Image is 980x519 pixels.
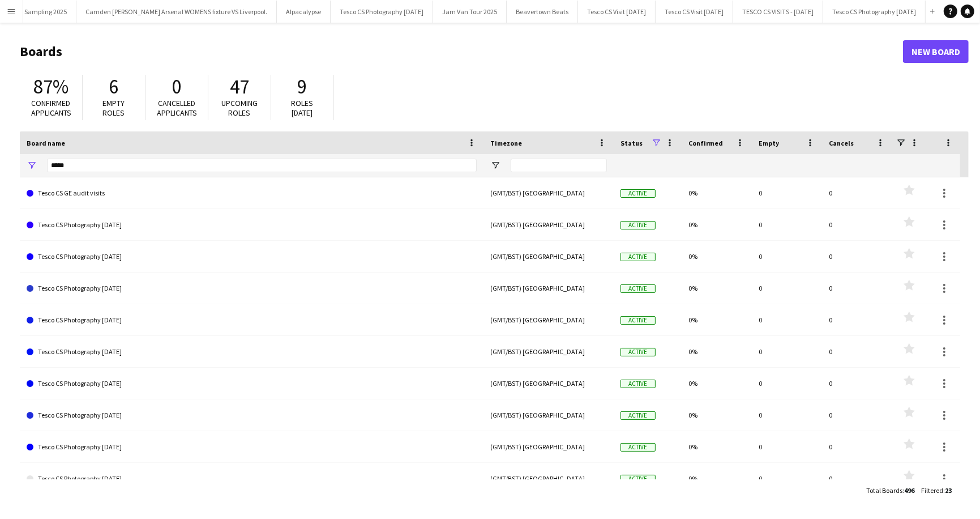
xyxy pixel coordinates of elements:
[47,159,477,172] input: Board name Filter Input
[759,139,779,147] span: Empty
[2,1,76,23] button: NUS Sampling 2025
[507,1,578,23] button: Beavertown Beats
[483,273,614,304] div: (GMT/BST) [GEOGRAPHIC_DATA]
[433,1,507,23] button: Jam Van Tour 2025
[733,1,823,23] button: TESCO CS VISITS - [DATE]
[578,1,656,23] button: Tesco CS Visit [DATE]
[682,241,752,272] div: 0%
[103,98,125,118] span: Empty roles
[866,479,914,501] div: :
[620,316,656,325] span: Active
[822,304,892,335] div: 0
[822,209,892,240] div: 0
[31,98,71,118] span: Confirmed applicants
[620,221,656,229] span: Active
[656,1,733,23] button: Tesco CS Visit [DATE]
[157,98,197,118] span: Cancelled applicants
[27,209,477,241] a: Tesco CS Photography [DATE]
[822,399,892,431] div: 0
[27,399,477,431] a: Tesco CS Photography [DATE]
[620,380,656,388] span: Active
[483,399,614,431] div: (GMT/BST) [GEOGRAPHIC_DATA]
[752,336,822,367] div: 0
[27,139,65,147] span: Board name
[292,98,314,118] span: Roles [DATE]
[620,284,656,293] span: Active
[752,177,822,209] div: 0
[490,139,522,147] span: Timezone
[822,177,892,209] div: 0
[682,463,752,494] div: 0%
[682,177,752,209] div: 0%
[483,463,614,494] div: (GMT/BST) [GEOGRAPHIC_DATA]
[27,304,477,336] a: Tesco CS Photography [DATE]
[27,177,477,209] a: Tesco CS GE audit visits
[27,241,477,273] a: Tesco CS Photography [DATE]
[27,273,477,304] a: Tesco CS Photography [DATE]
[752,463,822,494] div: 0
[682,431,752,462] div: 0%
[27,431,477,463] a: Tesco CS Photography [DATE]
[20,43,903,60] h1: Boards
[688,139,723,147] span: Confirmed
[752,241,822,272] div: 0
[866,486,902,495] span: Total Boards
[298,74,307,99] span: 9
[230,74,249,99] span: 47
[221,98,258,118] span: Upcoming roles
[511,159,607,172] input: Timezone Filter Input
[682,336,752,367] div: 0%
[829,139,854,147] span: Cancels
[483,431,614,462] div: (GMT/BST) [GEOGRAPHIC_DATA]
[277,1,331,23] button: Alpacalypse
[620,475,656,483] span: Active
[752,431,822,462] div: 0
[620,189,656,198] span: Active
[752,368,822,399] div: 0
[490,160,500,171] button: Open Filter Menu
[752,273,822,304] div: 0
[822,431,892,462] div: 0
[27,160,37,171] button: Open Filter Menu
[682,399,752,431] div: 0%
[822,368,892,399] div: 0
[822,336,892,367] div: 0
[921,486,943,495] span: Filtered
[483,336,614,367] div: (GMT/BST) [GEOGRAPHIC_DATA]
[483,304,614,335] div: (GMT/BST) [GEOGRAPHIC_DATA]
[33,74,69,99] span: 87%
[620,348,656,356] span: Active
[76,1,277,23] button: Camden [PERSON_NAME] Arsenal WOMENS fixture VS Liverpool.
[903,40,969,63] a: New Board
[483,368,614,399] div: (GMT/BST) [GEOGRAPHIC_DATA]
[752,399,822,431] div: 0
[945,486,952,495] span: 23
[172,74,182,99] span: 0
[109,74,119,99] span: 6
[904,486,914,495] span: 496
[27,463,477,495] a: Tesco CS Photography [DATE]
[483,241,614,272] div: (GMT/BST) [GEOGRAPHIC_DATA]
[620,253,656,261] span: Active
[620,411,656,420] span: Active
[620,443,656,452] span: Active
[823,1,926,23] button: Tesco CS Photography [DATE]
[822,463,892,494] div: 0
[682,209,752,240] div: 0%
[27,368,477,399] a: Tesco CS Photography [DATE]
[822,273,892,304] div: 0
[331,1,433,23] button: Tesco CS Photography [DATE]
[752,209,822,240] div: 0
[921,479,952,501] div: :
[682,273,752,304] div: 0%
[27,336,477,368] a: Tesco CS Photography [DATE]
[620,139,643,147] span: Status
[752,304,822,335] div: 0
[483,177,614,209] div: (GMT/BST) [GEOGRAPHIC_DATA]
[682,304,752,335] div: 0%
[483,209,614,240] div: (GMT/BST) [GEOGRAPHIC_DATA]
[822,241,892,272] div: 0
[682,368,752,399] div: 0%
